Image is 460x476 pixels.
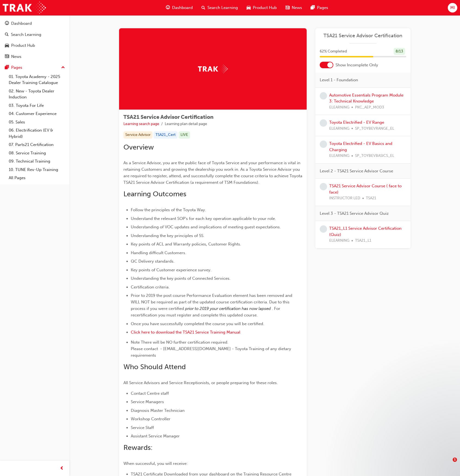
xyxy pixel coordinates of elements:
span: Level 2 - TSA21 Service Advisor Course [320,168,393,174]
a: All Pages [7,174,67,182]
span: search-icon [5,32,9,37]
span: learningRecordVerb_NONE-icon [320,119,327,127]
span: ELEARNING [329,126,349,132]
div: Product Hub [11,42,35,49]
span: 62 % Completed [320,48,347,55]
div: Pages [11,64,22,71]
span: ELEARNING [329,104,349,111]
span: Who Should Attend [123,363,186,371]
span: Follow the principles of the Toyota Way. [131,207,206,212]
a: 07. Parts21 Certification [7,141,67,149]
span: prev-icon [60,465,64,472]
span: guage-icon [5,21,9,26]
span: 1 [453,458,457,462]
span: All Service Advisors and Service Receptionists, or people preparing for these roles. [123,380,278,385]
a: Product Hub [2,41,67,51]
span: Key points of Customer experience survey. [131,267,212,272]
a: Click here to download the TSA21 Service Training Manual [131,330,240,335]
a: 01. Toyota Academy - 2025 Dealer Training Catalogue [7,73,67,87]
span: Overview [123,143,154,151]
span: car-icon [5,43,9,48]
span: Service Managers [131,399,164,404]
span: As a Service Advisor, you are the public face of Toyota Service and your performance is vital in ... [123,160,303,185]
a: 05. Sales [7,118,67,126]
a: 06. Electrification (EV & Hybrid) [7,126,67,141]
span: Service Staff [131,425,154,430]
li: Learning plan detail page [165,121,207,127]
span: Workshop Controller [131,416,170,421]
span: up-icon [61,64,65,71]
a: guage-iconDashboard [161,2,197,13]
span: News [292,5,302,11]
span: Pages [317,5,328,11]
div: 8 / 13 [394,48,405,55]
span: PKC_AEP_MOD3 [355,104,384,111]
span: Note There will be NO further certification required. Please contact - [EMAIL_ADDRESS][DOMAIN_NAM... [131,340,292,358]
span: Product Hub [253,5,277,11]
span: Search Learning [207,5,238,11]
div: Dashboard [11,20,32,27]
div: Service Advisor [123,131,153,139]
span: Dashboard [172,5,193,11]
span: SP_TOYBEVBASICS_EL [355,153,394,159]
a: 04. Customer Experience [7,110,67,118]
span: TSA21_L1 [355,238,371,244]
a: Dashboard [2,18,67,29]
a: Search Learning [2,30,67,40]
span: Understanding of VOC updates and implications of meeting guest expectations. [131,225,281,229]
span: When successful, you will receive: [123,461,188,466]
a: 03. Toyota For Life [7,101,67,110]
span: Prior to 2019 the post course Performance Evaluation element has been removed and WILL NOT be req... [131,293,293,311]
span: TSA21 Service Advisor Certification [123,114,213,120]
span: Understand the relevant SOP's for each key operation applicable to your role. [131,216,276,221]
span: Once you have successfully completed the course you will be certified. [131,321,264,326]
span: Level 1 - Foundation [320,77,358,83]
a: 10. TUNE Rev-Up Training [7,166,67,174]
span: Certification criteria. [131,285,170,290]
a: Toyota Electrified - EV Range [329,120,384,125]
span: guage-icon [166,4,170,11]
span: Level 3 - TSA21 Service Advisor Quiz [320,210,389,217]
a: pages-iconPages [306,2,332,13]
span: news-icon [5,54,9,59]
div: TSA21_Cert [154,131,178,139]
span: INSTRUCTOR LED [329,195,360,201]
span: car-icon [247,4,251,11]
div: Search Learning [11,32,41,38]
span: Contact Centre staff [131,391,169,396]
span: learningRecordVerb_NONE-icon [320,92,327,99]
a: TSA21 Service Advisor Certification [320,33,406,39]
span: SP_TOYBEVRANGE_EL [355,126,394,132]
span: pages-icon [311,4,315,11]
a: news-iconNews [281,2,306,13]
span: prior to 2019 your certification has now lapsed [185,306,271,311]
button: Pages [2,63,67,73]
button: MI [448,3,457,13]
span: ELEARNING [329,153,349,159]
a: Toyota Electrified - EV Basics and Charging [329,141,392,152]
span: ELEARNING [329,238,349,244]
a: search-iconSearch Learning [197,2,242,13]
span: Learning Outcomes [123,190,186,198]
a: Learning search page [123,122,159,126]
span: learningRecordVerb_NONE-icon [320,183,327,190]
span: Rewards: [123,443,153,452]
span: QC Delivery standards. [131,259,175,264]
a: car-iconProduct Hub [242,2,281,13]
div: News [11,54,21,60]
span: Understanding the key points of Connected Services. [131,276,231,281]
img: Trak [198,65,228,73]
a: 02. New - Toyota Dealer Induction [7,87,67,101]
span: MI [450,5,455,11]
span: pages-icon [5,65,9,70]
a: Trak [3,2,46,14]
span: Understanding the key principles of 5S. [131,233,204,238]
div: LIVE [179,131,190,139]
a: TSA21_L1 Service Advisor Certification (Quiz) [329,226,402,237]
span: news-icon [285,4,290,11]
span: Handling difficult Customers. [131,250,186,255]
span: Show Incomplete Only [335,62,378,68]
